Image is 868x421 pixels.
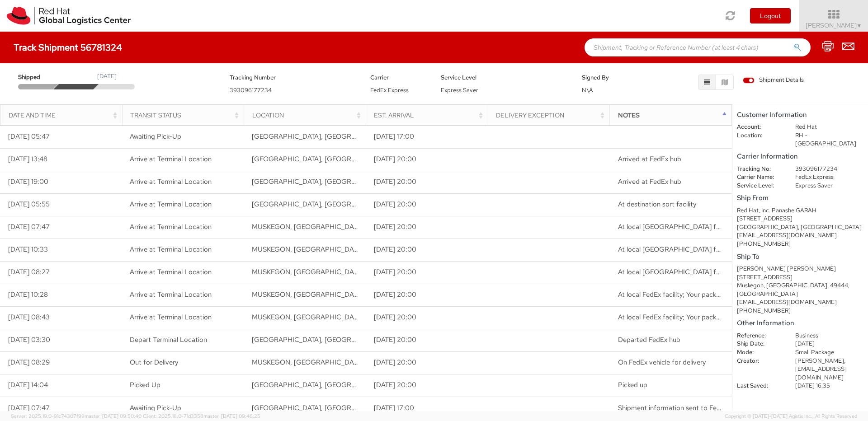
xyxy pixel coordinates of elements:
[230,86,272,94] span: 393096177234
[252,132,467,141] span: RALEIGH, NC, US
[618,177,681,186] span: Arrived at FedEx hub
[737,231,863,240] div: [EMAIL_ADDRESS][DOMAIN_NAME]
[750,8,791,23] button: Logout
[366,193,488,216] td: [DATE] 20:00
[252,111,363,120] div: Location
[366,148,488,171] td: [DATE] 20:00
[806,21,862,29] span: [PERSON_NAME]
[441,86,478,94] span: Express Saver
[370,75,427,81] h5: Carrier
[795,357,845,365] span: [PERSON_NAME],
[496,111,607,120] div: Delivery Exception
[737,307,863,315] div: [PHONE_NUMBER]
[252,245,436,254] span: MUSKEGON, MI, US
[130,200,212,209] span: Arrive at Terminal Location
[252,403,467,412] span: RALEIGH, NC, US
[618,267,733,276] span: At local FedEx facility
[737,298,863,307] div: [EMAIL_ADDRESS][DOMAIN_NAME]
[252,380,467,389] span: RALEIGH, NC, US
[130,132,181,141] span: Awaiting Pick-Up
[737,265,863,273] div: [PERSON_NAME] [PERSON_NAME]
[730,123,788,131] dt: Account:
[252,358,436,367] span: MUSKEGON, MI, US
[14,42,122,52] h4: Track Shipment 56781324
[370,86,409,94] span: FedEx Express
[252,313,436,322] span: MUSKEGON, MI, US
[730,357,788,365] dt: Creator:
[366,171,488,193] td: [DATE] 20:00
[618,200,696,209] span: At destination sort facility
[366,306,488,329] td: [DATE] 20:00
[730,348,788,357] dt: Mode:
[737,194,863,202] h5: Ship From
[143,413,260,419] span: Client: 2025.18.0-71d3358
[441,75,568,81] h5: Service Level
[730,131,788,140] dt: Location:
[252,200,467,209] span: GRAND RAPIDS, MI, US
[730,332,788,340] dt: Reference:
[366,126,488,148] td: [DATE] 17:00
[730,340,788,348] dt: Ship Date:
[582,75,639,81] h5: Signed By
[130,267,212,276] span: Arrive at Terminal Location
[366,216,488,239] td: [DATE] 20:00
[743,76,804,84] span: Shipment Details
[366,284,488,306] td: [DATE] 20:00
[737,281,863,298] div: Muskegon, [GEOGRAPHIC_DATA], 49444, [GEOGRAPHIC_DATA]
[130,403,181,412] span: Awaiting Pick-Up
[130,290,212,299] span: Arrive at Terminal Location
[130,222,212,231] span: Arrive at Terminal Location
[252,335,467,344] span: MEMPHIS, TN, US
[737,223,863,232] div: [GEOGRAPHIC_DATA], [GEOGRAPHIC_DATA]
[730,165,788,173] dt: Tracking No:
[130,245,212,254] span: Arrive at Terminal Location
[366,329,488,351] td: [DATE] 20:00
[203,413,260,419] span: master, [DATE] 09:46:25
[618,380,647,389] span: Picked up
[130,380,160,389] span: Picked Up
[130,154,212,164] span: Arrive at Terminal Location
[618,403,728,412] span: Shipment information sent to FedEx
[366,239,488,261] td: [DATE] 20:00
[743,76,804,86] label: Shipment Details
[730,382,788,390] dt: Last Saved:
[730,173,788,182] dt: Carrier Name:
[366,374,488,397] td: [DATE] 20:00
[252,222,436,231] span: MUSKEGON, MI, US
[252,154,467,164] span: MEMPHIS, TN, US
[97,72,117,81] div: [DATE]
[366,351,488,374] td: [DATE] 20:00
[130,177,212,186] span: Arrive at Terminal Location
[85,413,142,419] span: master, [DATE] 09:50:40
[737,273,863,282] div: [STREET_ADDRESS]
[366,397,488,419] td: [DATE] 17:00
[582,86,593,94] span: N\A
[618,222,733,231] span: At local FedEx facility
[130,335,207,344] span: Depart Terminal Location
[618,335,680,344] span: Departed FedEx hub
[618,111,729,120] div: Notes
[18,73,57,82] span: Shipped
[7,7,131,25] img: rh-logistics-00dfa346123c4ec078e1.svg
[130,111,241,120] div: Transit Status
[130,358,178,367] span: Out for Delivery
[230,75,357,81] h5: Tracking Number
[366,261,488,284] td: [DATE] 20:00
[737,319,863,327] h5: Other Information
[857,22,862,29] span: ▼
[252,290,436,299] span: MUSKEGON, MI, US
[374,111,485,120] div: Est. Arrival
[737,215,863,223] div: [STREET_ADDRESS]
[618,245,733,254] span: At local FedEx facility
[737,206,863,215] div: Red Hat, Inc. Panashe GARAH
[252,267,436,276] span: MUSKEGON, MI, US
[737,240,863,248] div: [PHONE_NUMBER]
[585,38,811,56] input: Shipment, Tracking or Reference Number (at least 4 chars)
[252,177,467,186] span: RALEIGH, NC, US
[130,313,212,322] span: Arrive at Terminal Location
[737,153,863,160] h5: Carrier Information
[9,111,119,120] div: Date and Time
[730,182,788,190] dt: Service Level:
[11,413,142,419] span: Server: 2025.19.0-91c74307f99
[737,111,863,119] h5: Customer Information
